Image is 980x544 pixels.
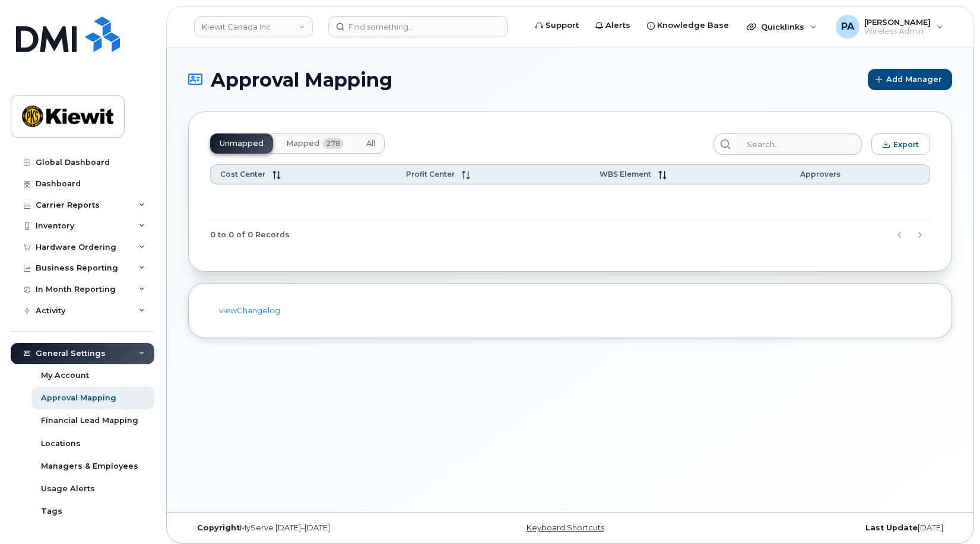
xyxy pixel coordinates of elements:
[736,133,862,155] input: Search...
[871,133,930,155] button: Export
[697,523,952,533] div: [DATE]
[600,170,651,179] span: WBS Element
[800,170,841,179] span: Approvers
[220,170,265,179] span: Cost Center
[865,523,918,532] strong: Last Update
[868,69,952,90] button: Add Manager
[893,140,919,149] span: Export
[197,523,240,532] strong: Copyright
[286,139,319,148] span: Mapped
[527,523,604,532] a: Keyboard Shortcuts
[210,226,290,244] span: 0 to 0 of 0 Records
[406,170,455,179] span: Profit Center
[886,74,942,85] span: Add Manager
[323,138,344,149] span: 278
[211,69,392,90] span: Approval Mapping
[928,492,971,535] iframe: Messenger Launcher
[188,523,443,533] div: MyServe [DATE]–[DATE]
[366,139,375,148] span: All
[219,306,280,315] a: viewChangelog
